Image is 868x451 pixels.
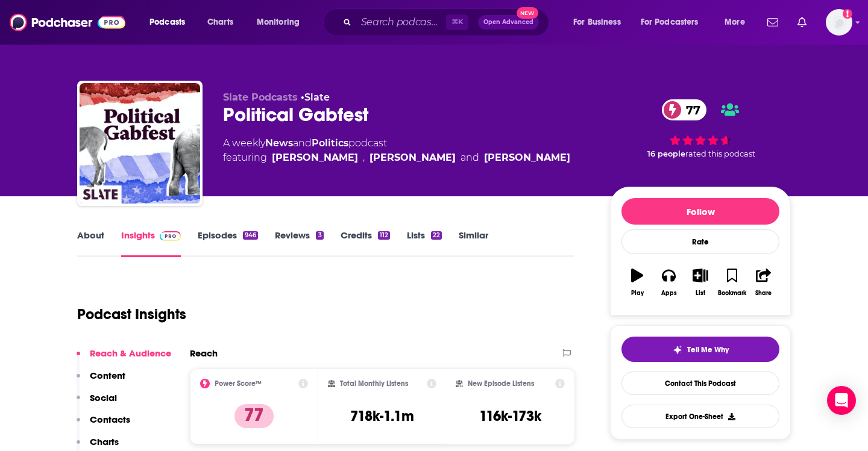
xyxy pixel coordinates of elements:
[90,414,130,425] p: Contacts
[685,261,716,304] button: List
[198,229,258,257] a: Episodes946
[341,229,390,257] a: Credits112
[356,13,446,32] input: Search podcasts, credits, & more...
[826,9,852,36] span: Logged in as anyalola
[826,9,852,36] img: User Profile
[716,261,747,304] button: Bookmark
[363,151,365,165] span: ,
[312,137,348,149] a: Politics
[647,149,685,158] span: 16 people
[661,290,677,297] div: Apps
[573,14,621,31] span: For Business
[77,229,104,257] a: About
[370,151,456,165] a: John Dickerson
[77,305,186,323] h1: Podcast Insights
[793,12,811,33] a: Show notifications dropdown
[633,13,716,32] button: open menu
[90,392,117,403] p: Social
[141,13,201,32] button: open menu
[160,231,181,241] img: Podchaser Pro
[748,261,779,304] button: Share
[641,14,699,31] span: For Podcasters
[223,136,570,165] div: A weekly podcast
[763,12,783,33] a: Show notifications dropdown
[80,83,200,204] img: Political Gabfest
[248,13,315,32] button: open menu
[621,229,779,254] div: Rate
[207,14,233,31] span: Charts
[631,290,644,297] div: Play
[459,229,488,257] a: Similar
[77,347,171,370] button: Reach & Audience
[484,151,570,165] a: David Plotz
[461,151,479,165] span: and
[77,392,117,414] button: Social
[755,290,772,297] div: Share
[77,370,125,392] button: Content
[621,372,779,395] a: Contact This Podcast
[243,231,258,240] div: 946
[517,7,538,19] span: New
[718,290,746,297] div: Bookmark
[725,14,745,31] span: More
[468,379,534,388] h2: New Episode Listens
[479,407,541,425] h3: 116k-173k
[478,15,539,30] button: Open AdvancedNew
[621,337,779,362] button: tell me why sparkleTell Me Why
[446,14,468,30] span: ⌘ K
[293,137,312,149] span: and
[90,347,171,359] p: Reach & Audience
[431,231,442,240] div: 22
[190,347,218,359] h2: Reach
[275,229,323,257] a: Reviews3
[826,9,852,36] button: Show profile menu
[223,92,298,103] span: Slate Podcasts
[90,436,119,447] p: Charts
[350,407,414,425] h3: 718k-1.1m
[674,99,706,120] span: 77
[304,92,330,103] a: Slate
[483,19,533,25] span: Open Advanced
[223,151,570,165] span: featuring
[621,198,779,225] button: Follow
[378,231,390,240] div: 112
[200,13,241,32] a: Charts
[673,345,682,355] img: tell me why sparkle
[215,379,262,388] h2: Power Score™
[716,13,760,32] button: open menu
[265,137,293,149] a: News
[621,261,653,304] button: Play
[272,151,358,165] a: Emily Bazelon
[407,229,442,257] a: Lists22
[685,149,755,158] span: rated this podcast
[257,14,300,31] span: Monitoring
[335,8,561,36] div: Search podcasts, credits, & more...
[621,405,779,428] button: Export One-Sheet
[234,404,274,428] p: 77
[827,386,856,415] div: Open Intercom Messenger
[149,14,185,31] span: Podcasts
[696,290,705,297] div: List
[10,11,125,34] img: Podchaser - Follow, Share and Rate Podcasts
[316,231,323,240] div: 3
[77,414,130,436] button: Contacts
[301,92,330,103] span: •
[843,9,852,19] svg: Add a profile image
[121,229,181,257] a: InsightsPodchaser Pro
[610,92,791,166] div: 77 16 peoplerated this podcast
[662,99,706,120] a: 77
[340,379,408,388] h2: Total Monthly Listens
[90,370,125,381] p: Content
[653,261,684,304] button: Apps
[687,345,729,355] span: Tell Me Why
[565,13,636,32] button: open menu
